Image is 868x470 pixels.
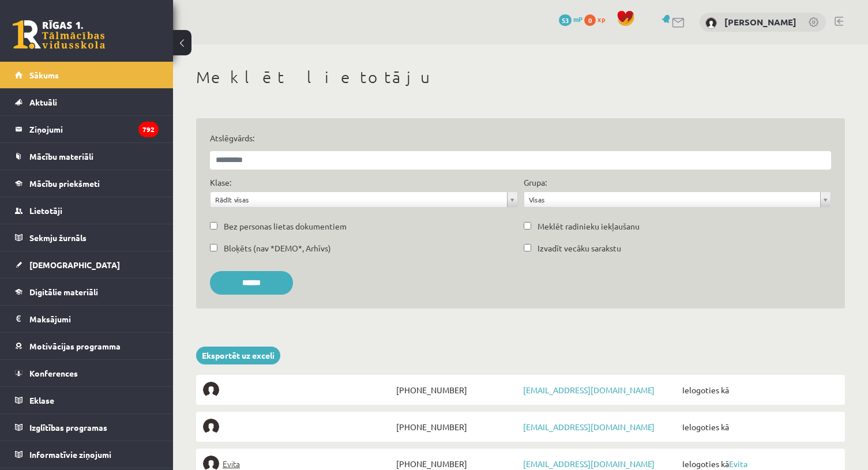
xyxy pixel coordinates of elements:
span: Izglītības programas [29,422,107,433]
legend: Ziņojumi [29,116,159,142]
span: 53 [559,14,572,26]
a: [PERSON_NAME] [724,16,796,28]
span: Eklase [29,395,54,405]
a: Informatīvie ziņojumi [15,441,159,468]
a: Maksājumi [15,306,159,332]
label: Izvadīt vecāku sarakstu [538,242,621,254]
label: Atslēgvārds: [210,132,831,144]
span: Mācību priekšmeti [29,178,100,189]
a: Motivācijas programma [15,333,159,359]
span: Sekmju žurnāls [29,232,87,243]
a: Ziņojumi792 [15,116,159,142]
h1: Meklēt lietotāju [196,67,845,87]
span: Digitālie materiāli [29,287,98,297]
label: Klase: [210,176,231,189]
a: Digitālie materiāli [15,279,159,305]
span: Informatīvie ziņojumi [29,449,111,460]
a: [DEMOGRAPHIC_DATA] [15,251,159,278]
span: xp [598,14,605,24]
a: Rīgas 1. Tālmācības vidusskola [13,20,105,49]
span: [DEMOGRAPHIC_DATA] [29,260,120,270]
span: Ielogoties kā [679,382,838,398]
label: Bloķēts (nav *DEMO*, Arhīvs) [224,242,331,254]
span: Sākums [29,70,59,80]
span: mP [573,14,583,24]
legend: Maksājumi [29,306,159,332]
a: Rādīt visas [211,192,517,207]
a: Sākums [15,62,159,88]
a: Izglītības programas [15,414,159,441]
a: Eklase [15,387,159,413]
a: Aktuāli [15,89,159,115]
span: Visas [529,192,816,207]
label: Bez personas lietas dokumentiem [224,220,347,232]
a: Sekmju žurnāls [15,224,159,251]
a: Eksportēt uz exceli [196,347,280,364]
a: Lietotāji [15,197,159,224]
span: [PHONE_NUMBER] [393,419,520,435]
a: Mācību materiāli [15,143,159,170]
a: [EMAIL_ADDRESS][DOMAIN_NAME] [523,458,655,469]
span: [PHONE_NUMBER] [393,382,520,398]
img: Olga Zemniece [705,17,717,29]
span: Lietotāji [29,205,62,216]
a: 0 xp [584,14,611,24]
label: Grupa: [524,176,547,189]
span: Rādīt visas [215,192,502,207]
label: Meklēt radinieku iekļaušanu [538,220,640,232]
span: Motivācijas programma [29,341,121,351]
a: Konferences [15,360,159,386]
span: Mācību materiāli [29,151,93,161]
a: [EMAIL_ADDRESS][DOMAIN_NAME] [523,422,655,432]
a: Visas [524,192,831,207]
a: [EMAIL_ADDRESS][DOMAIN_NAME] [523,385,655,395]
a: Mācību priekšmeti [15,170,159,197]
span: Aktuāli [29,97,57,107]
span: Ielogoties kā [679,419,838,435]
span: 0 [584,14,596,26]
i: 792 [138,122,159,137]
a: Evita [729,458,747,469]
a: 53 mP [559,14,583,24]
span: Konferences [29,368,78,378]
